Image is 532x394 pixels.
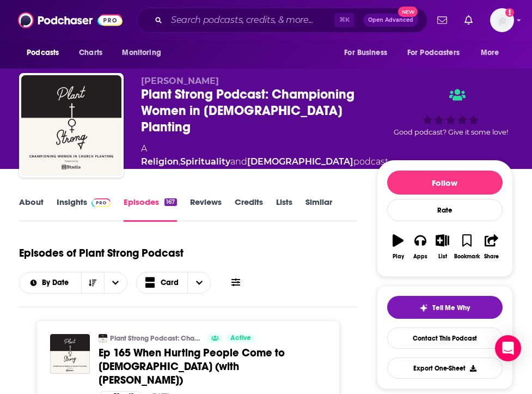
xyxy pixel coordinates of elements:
div: Good podcast? Give it some love! [388,76,513,149]
span: Active [230,333,251,344]
button: open menu [473,43,513,63]
a: Active [226,334,255,343]
button: Open AdvancedNew [363,14,418,27]
img: tell me why sparkle [419,304,428,312]
span: Monitoring [122,45,161,60]
a: InsightsPodchaser Pro [57,197,111,222]
img: Plant Strong Podcast: Championing Women in Church Planting [99,334,107,343]
button: open menu [114,43,175,63]
button: open menu [337,43,401,63]
a: Show notifications dropdown [460,11,477,29]
button: Show profile menu [490,8,514,32]
a: Religion [141,156,179,167]
button: Choose View [136,272,211,294]
img: Plant Strong Podcast: Championing Women in Church Planting [21,75,121,175]
h2: Choose List sort [19,272,127,294]
img: Ep 165 When Hurting People Come to Church (with Shaunti Feldhahn) [50,334,90,374]
div: Bookmark [454,253,480,260]
a: Contact This Podcast [387,328,503,349]
a: Lists [276,197,292,222]
button: open menu [20,279,81,287]
a: Credits [235,197,263,222]
div: 167 [164,198,176,206]
a: Episodes167 [124,197,176,222]
h1: Episodes of Plant Strong Podcast [19,246,184,260]
div: List [438,253,447,260]
div: Play [393,253,404,260]
span: New [398,7,418,17]
button: Share [480,227,503,266]
a: Ep 165 When Hurting People Come to [DEMOGRAPHIC_DATA] (with [PERSON_NAME]) [99,346,326,387]
div: Share [484,253,499,260]
button: Play [387,227,409,266]
button: List [431,227,454,266]
a: Similar [305,197,332,222]
span: Charts [79,45,102,60]
a: Show notifications dropdown [433,11,451,29]
span: Podcasts [27,45,59,60]
div: A podcast [141,142,388,168]
button: Bookmark [454,227,480,266]
span: Logged in as gabriellaippaso [490,8,514,32]
span: ⌘ K [334,13,354,27]
span: For Podcasters [407,45,460,60]
span: Good podcast? Give it some love! [394,128,508,136]
div: Search podcasts, credits, & more... [137,8,427,33]
a: Charts [72,43,109,63]
img: Podchaser Pro [91,198,111,207]
div: Open Intercom Messenger [495,335,521,361]
button: open menu [19,43,73,63]
span: Tell Me Why [432,304,470,312]
button: open menu [104,272,127,293]
span: More [481,45,499,60]
a: [DEMOGRAPHIC_DATA] [247,156,353,167]
a: Spirituality [180,156,230,167]
div: Rate [387,199,503,221]
button: Follow [387,171,503,195]
span: , [179,156,180,167]
span: By Date [42,279,72,287]
span: Open Advanced [368,17,413,23]
div: Apps [413,253,427,260]
span: [PERSON_NAME] [141,76,219,86]
a: About [19,197,44,222]
a: Plant Strong Podcast: Championing Women in [DEMOGRAPHIC_DATA] Planting [110,334,200,343]
svg: Add a profile image [505,8,514,17]
img: Podchaser - Follow, Share and Rate Podcasts [18,10,123,31]
input: Search podcasts, credits, & more... [167,11,334,29]
a: Reviews [190,197,222,222]
span: and [230,156,247,167]
button: Apps [409,227,432,266]
span: For Business [344,45,387,60]
button: Sort Direction [81,272,104,293]
span: Card [161,279,179,287]
button: open menu [400,43,475,63]
button: tell me why sparkleTell Me Why [387,296,503,319]
span: Ep 165 When Hurting People Come to [DEMOGRAPHIC_DATA] (with [PERSON_NAME]) [99,346,285,387]
img: User Profile [490,8,514,32]
button: Export One-Sheet [387,357,503,379]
